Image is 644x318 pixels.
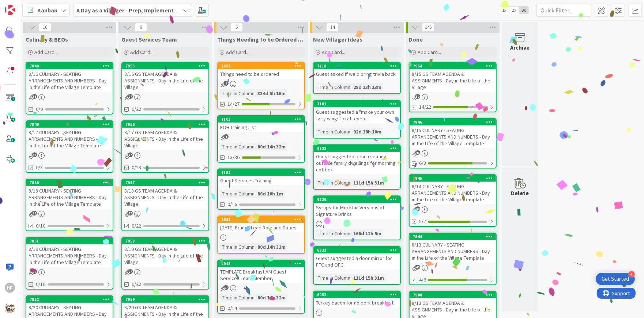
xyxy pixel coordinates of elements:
div: 166d 12h 9m [351,229,383,237]
span: 40 [415,206,420,211]
span: 0/22 [132,280,141,288]
div: Time in Column [220,143,255,151]
div: 7718 [317,63,400,69]
span: : [350,274,351,282]
span: Support [15,1,33,10]
a: 78458/14 CULINARY - SEATING ARRANGEMENTS AND NUMBERS - Day in the Life of the Village Template5/7 [409,174,497,227]
div: 6052Turkey bacon for no pork breakfast [314,291,400,307]
span: 0/10 [36,222,45,230]
div: 7954 [413,63,496,69]
span: 0/23 [132,164,141,171]
div: 7959 [125,297,208,302]
div: 6833 [317,146,400,151]
a: 78488/16 CULINARY - SEATING ARRANGEMENTS AND NUMBERS - Day in the Life of the Village Template0/9 [26,62,113,115]
div: 6833Guest suggested bench seating outside family dwellings for morning coffee\ [314,145,400,174]
span: 0/22 [132,105,141,113]
a: 2689[DATE] Brunch Lead Role and DutiesTime in Column:80d 14h 32m [217,216,305,254]
span: 40 [415,265,420,269]
div: 78488/16 CULINARY - SEATING ARRANGEMENTS AND NUMBERS - Day in the Life of the Village Template [26,63,113,92]
div: 6052 [317,292,400,297]
span: 37 [32,152,37,157]
div: 8/15 GS TEAM AGENDA & ASSIGNMENTS - Day in the Life of the Village [410,69,496,92]
div: 7852 [26,296,113,303]
div: 79578/18 GS TEAM AGENDA & ASSIGNMENTS - Day in the Life of the Village [122,179,208,209]
span: 0/8 [36,164,43,171]
span: 4/6 [419,276,426,284]
a: 6832Guest suggested a door mirror for FFC and OFCTime in Column:111d 15h 31m [313,246,401,285]
span: 27 [128,152,133,157]
div: Time in Column [220,243,255,251]
div: 7102Guest suggested a "make your own fairy wings" craft event [314,101,400,123]
div: 7845 [410,175,496,182]
div: 7900 [413,292,496,298]
span: 16 [39,23,51,32]
span: 14/22 [419,103,431,111]
div: 2689[DATE] Brunch Lead Role and Duties [218,216,304,232]
div: HF [5,283,15,293]
span: : [350,229,351,237]
div: [DATE] Brunch Lead Role and Duties [218,223,304,232]
span: 27 [128,94,133,99]
span: 37 [224,285,229,290]
div: 2689 [221,217,304,222]
span: Culinary & BEOs [26,36,68,43]
div: 111d 15h 31m [351,179,386,187]
span: 3x [519,7,529,14]
a: 78498/17 CULINARY - SEATING ARRANGEMENTS AND NUMBERS - Day in the Life of the Village Template0/8 [26,120,113,173]
div: 78518/19 CULINARY - SEATING ARRANGEMENTS AND NUMBERS - Day in the Life of the Village Template [26,238,113,267]
div: 78458/14 CULINARY - SEATING ARRANGEMENTS AND NUMBERS - Day in the Life of the Village Template [410,175,496,204]
div: Guest asked if we'd bring trivia back [314,69,400,79]
span: Add Card... [322,49,345,55]
div: Time in Column [316,128,350,136]
a: 78448/13 CULINARY - SEATING ARRANGEMENTS AND NUMBERS - Day in the Life of the Village Template4/6 [409,233,497,285]
a: 79588/19 GS TEAM AGENDA & ASSIGNMENTS - Day in the Life of the Village0/22 [121,237,209,290]
span: 6/8 [419,159,426,167]
div: Time in Column [220,89,255,97]
div: 7848 [26,63,113,69]
div: 7958 [125,238,208,244]
div: Time in Column [316,179,350,187]
div: 6833 [314,145,400,152]
div: 7102 [314,101,400,107]
span: : [255,143,256,151]
div: 7957 [125,180,208,185]
div: Things need to be ordered [218,69,304,79]
div: Get Started [602,275,629,283]
div: 79558/16 GS TEAM AGENDA & ASSIGNMENTS - Day in the Life of the Village [122,63,208,92]
div: Open Get Started checklist, remaining modules: 4 [596,273,635,285]
span: 5/7 [419,218,426,225]
div: Guest suggested a door mirror for FFC and OFC [314,253,400,269]
a: 78468/15 CULINARY - SEATING ARRANGEMENTS AND NUMBERS - Day in the Life of the Village Template6/8 [409,118,497,168]
span: : [255,89,256,97]
span: 27 [128,211,133,216]
div: 8/16 CULINARY - SEATING ARRANGEMENTS AND NUMBERS - Day in the Life of the Village Template [26,69,113,92]
div: 7844 [410,233,496,240]
div: 7954 [410,63,496,69]
span: 1 [224,134,229,139]
span: 41 [415,150,420,155]
a: 7152Guest Services TrainingTime in Column:86d 10h 1m0/16 [217,168,305,210]
div: 7849 [30,122,113,127]
div: 8/17 CULINARY - SEATING ARRANGEMENTS AND NUMBERS - Day in the Life of the Village Template [26,128,113,150]
span: 0/16 [227,201,237,208]
div: 6226 [314,196,400,203]
div: Guest suggested a "make your own fairy wings" craft event [314,107,400,123]
div: 80d 14h 32m [256,243,287,251]
span: Add Card... [418,49,441,55]
span: : [255,294,256,302]
div: 2858 [218,63,304,69]
div: 92d 18h 10m [351,128,383,136]
div: 7955 [125,63,208,69]
div: 8/19 CULINARY - SEATING ARRANGEMENTS AND NUMBERS - Day in the Life of the Village Template [26,244,113,267]
a: 2858Things need to be orderedTime in Column:334d 5h 16m14/27 [217,62,305,109]
a: 6833Guest suggested bench seating outside family dwellings for morning coffee\Time in Column:111d... [313,144,401,190]
div: 7845 [413,176,496,181]
span: Guest Services Team [121,36,177,43]
div: 8/18 GS TEAM AGENDA & ASSIGNMENTS - Day in the Life of the Village [122,186,208,209]
div: 7152 [221,170,304,175]
span: Things Needing to be Ordered - PUT IN CARD, Don't make new card [217,36,305,43]
div: Guest Services Training [218,176,304,185]
div: 7718Guest asked if we'd bring trivia back [314,63,400,79]
div: Syrups for Mocktail Versions of Signature Drinks [314,203,400,219]
span: 30 [415,94,420,99]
